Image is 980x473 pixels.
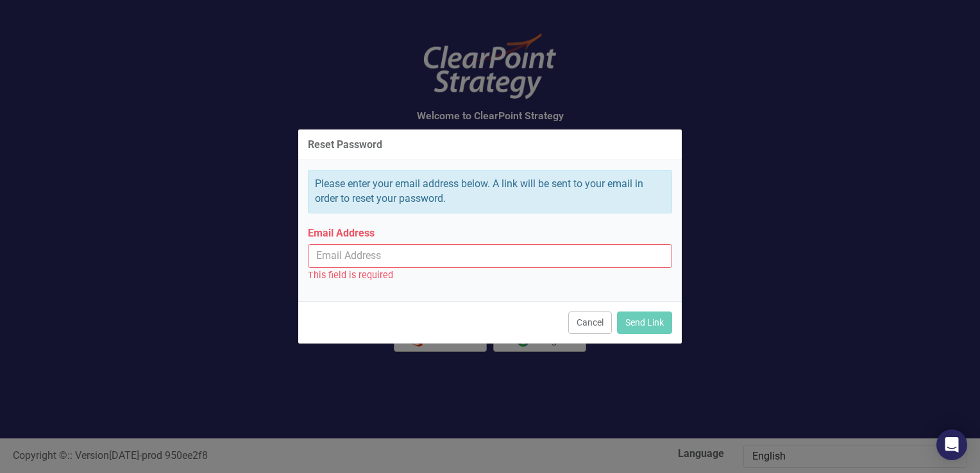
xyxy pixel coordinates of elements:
[308,226,672,241] label: Email Address
[936,429,967,460] div: Open Intercom Messenger
[308,268,672,283] div: This field is required
[617,311,672,334] button: Send Link
[308,244,672,268] input: Email Address
[308,170,672,213] div: Please enter your email address below. A link will be sent to your email in order to reset your p...
[568,311,612,334] button: Cancel
[308,139,382,151] div: Reset Password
